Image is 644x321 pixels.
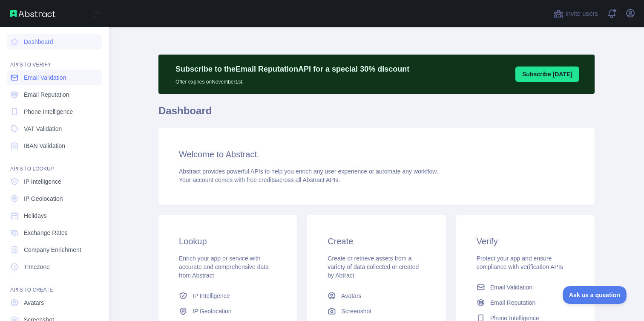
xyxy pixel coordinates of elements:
div: API'S TO VERIFY [7,51,102,68]
span: Email Validation [24,73,66,82]
a: Holidays [7,208,102,223]
a: Timezone [7,259,102,275]
span: Email Reputation [24,90,69,99]
span: IBAN Validation [24,142,65,150]
p: Offer expires on November 1st. [175,75,409,85]
span: Avatars [24,298,44,307]
div: API'S TO LOOKUP [7,155,102,172]
span: Abstract provides powerful APIs to help you enrich any user experience or automate any workflow. [179,168,438,175]
span: Holidays [24,211,47,220]
span: Protect your app and ensure compliance with verification APIs [477,255,563,270]
span: Company Enrichment [24,246,81,254]
a: IP Geolocation [7,191,102,206]
a: IP Intelligence [7,174,102,189]
span: Exchange Rates [24,228,68,237]
span: IP Geolocation [24,194,63,203]
a: Email Validation [473,280,578,295]
span: IP Geolocation [193,307,232,315]
div: API'S TO CREATE [7,276,102,293]
h3: Verify [477,235,574,247]
span: Invite users [565,9,598,19]
h1: Dashboard [158,104,595,124]
h3: Welcome to Abstract. [179,148,574,160]
a: Email Reputation [473,295,578,310]
a: Company Enrichment [7,242,102,257]
a: Dashboard [7,34,102,49]
a: IBAN Validation [7,138,102,153]
a: VAT Validation [7,121,102,136]
a: Exchange Rates [7,225,102,240]
img: Abstract API [10,10,55,17]
h3: Create [328,235,425,247]
a: IP Intelligence [175,288,280,304]
p: Subscribe to the Email Reputation API for a special 30 % discount [175,63,409,75]
span: IP Intelligence [24,177,61,186]
a: Email Reputation [7,87,102,102]
button: Invite users [552,7,600,20]
span: Avatars [341,292,361,300]
span: Screenshot [341,307,371,315]
span: Timezone [24,263,50,271]
iframe: Toggle Customer Support [563,286,627,304]
span: free credits [247,176,276,183]
span: Your account comes with across all Abstract APIs. [179,176,340,183]
a: Phone Intelligence [7,104,102,119]
span: IP Intelligence [193,292,230,300]
span: Create or retrieve assets from a variety of data collected or created by Abtract [328,255,419,279]
a: Avatars [324,288,428,304]
h3: Lookup [179,235,276,247]
span: Email Validation [490,283,532,292]
a: IP Geolocation [175,304,280,319]
a: Screenshot [324,304,428,319]
span: Phone Intelligence [24,107,73,116]
a: Email Validation [7,70,102,85]
span: VAT Validation [24,124,62,133]
a: Avatars [7,295,102,310]
span: Email Reputation [490,298,536,307]
button: Subscribe [DATE] [515,67,579,82]
span: Enrich your app or service with accurate and comprehensive data from Abstract [179,255,269,279]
